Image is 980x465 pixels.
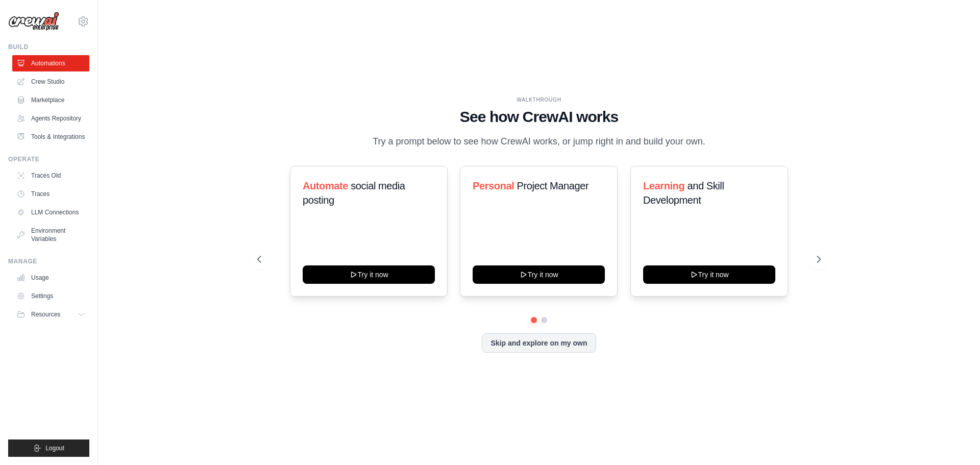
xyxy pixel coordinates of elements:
a: Marketplace [12,92,89,108]
a: Tools & Integrations [12,129,89,145]
a: Traces [12,186,89,202]
iframe: Chat Widget [929,416,980,465]
span: Personal [473,180,514,191]
div: WALKTHROUGH [257,96,821,104]
a: Environment Variables [12,223,89,247]
div: Build [8,43,89,51]
span: Project Manager [517,180,589,191]
span: social media posting [303,180,405,206]
p: Try a prompt below to see how CrewAI works, or jump right in and build your own. [367,134,710,149]
button: Try it now [473,265,605,284]
button: Skip and explore on my own [482,333,596,353]
a: Usage [12,270,89,286]
div: Manage [8,257,89,265]
span: Resources [31,310,60,319]
a: Agents Repository [12,110,89,127]
a: Settings [12,288,89,304]
span: Learning [643,180,684,191]
a: Traces Old [12,167,89,184]
button: Resources [12,306,89,323]
a: LLM Connections [12,204,89,221]
button: Try it now [303,265,435,284]
h1: See how CrewAI works [257,108,821,126]
div: Operate [8,155,89,163]
a: Crew Studio [12,74,89,90]
span: Automate [303,180,348,191]
span: and Skill Development [643,180,724,206]
span: Logout [45,444,64,452]
img: Logo [8,12,59,31]
button: Logout [8,439,89,457]
a: Automations [12,55,89,71]
button: Try it now [643,265,775,284]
